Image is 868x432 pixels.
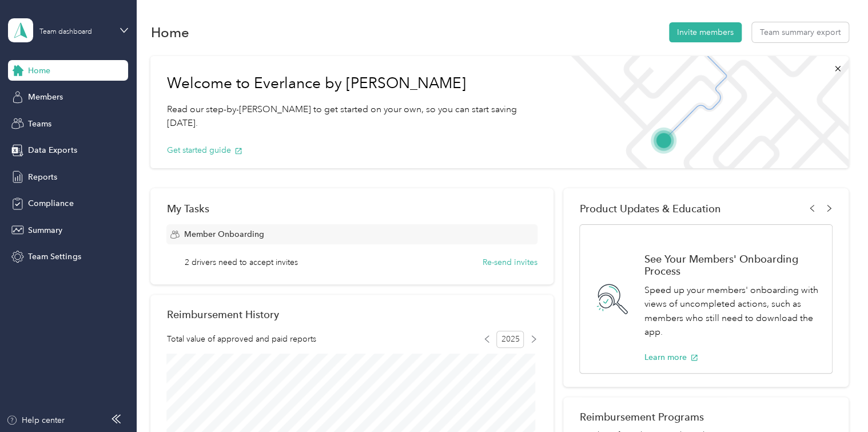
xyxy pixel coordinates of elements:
[166,102,543,130] p: Read our step-by-[PERSON_NAME] to get started on your own, so you can start saving [DATE].
[28,197,73,209] span: Compliance
[39,29,92,35] div: Team dashboard
[184,228,264,240] span: Member Onboarding
[28,251,81,263] span: Team Settings
[644,253,819,277] h1: See Your Members' Onboarding Process
[166,308,278,320] h2: Reimbursement History
[579,411,832,423] h2: Reimbursement Programs
[28,171,57,183] span: Reports
[150,26,189,38] h1: Home
[28,224,62,236] span: Summary
[579,203,720,215] span: Product Updates & Education
[644,351,698,363] button: Learn more
[644,283,819,339] p: Speed up your members' onboarding with views of uncompleted actions, such as members who still ne...
[483,256,537,268] button: Re-send invites
[669,22,742,42] button: Invite members
[752,22,849,42] button: Team summary export
[166,333,316,345] span: Total value of approved and paid reports
[804,368,868,432] iframe: Everlance-gr Chat Button Frame
[560,56,849,168] img: Welcome to everlance
[166,203,537,215] div: My Tasks
[6,414,65,426] button: Help center
[166,74,543,93] h1: Welcome to Everlance by [PERSON_NAME]
[496,331,524,348] span: 2025
[185,256,298,268] span: 2 drivers need to accept invites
